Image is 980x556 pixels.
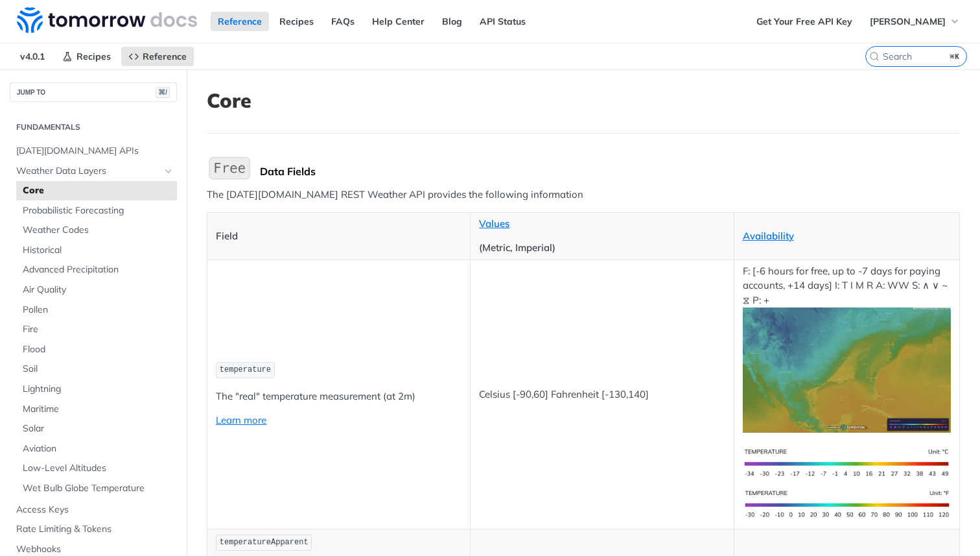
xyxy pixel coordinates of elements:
[23,224,174,237] span: Weather Codes
[23,363,174,376] span: Soil
[23,403,174,416] span: Maritime
[23,462,174,475] span: Low-Level Altitudes
[220,538,309,547] span: temperatureApparent
[16,340,177,359] a: Flood
[23,244,174,257] span: Historical
[23,184,174,197] span: Core
[23,422,174,435] span: Solar
[260,165,960,178] div: Data Fields
[16,380,177,399] a: Lightning
[479,387,725,402] p: Celsius [-90,60] Fahrenheit [-130,140]
[156,87,170,98] span: ⌘/
[163,166,174,176] button: Hide subpages for Weather Data Layers
[76,51,111,62] span: Recipes
[435,12,469,31] a: Blog
[23,284,174,296] span: Air Quality
[16,479,177,498] a: Wet Bulb Globe Temperature
[23,383,174,396] span: Lightning
[121,47,194,66] a: Reference
[216,389,461,404] p: The "real" temperature measurement (at 2m)
[55,47,118,66] a: Recipes
[23,323,174,336] span: Fire
[23,442,174,455] span: Aviation
[16,241,177,260] a: Historical
[211,12,269,31] a: Reference
[16,503,174,516] span: Access Keys
[16,165,160,178] span: Weather Data Layers
[16,201,177,221] a: Probabilistic Forecasting
[479,217,509,230] a: Values
[13,47,52,66] span: v4.0.1
[743,456,951,468] span: Expand image
[365,12,432,31] a: Help Center
[143,51,187,62] span: Reference
[216,229,461,244] p: Field
[10,162,177,181] a: Weather Data LayersHide subpages for Weather Data Layers
[947,50,963,63] kbd: ⌘K
[16,181,177,200] a: Core
[16,300,177,320] a: Pollen
[16,400,177,419] a: Maritime
[10,520,177,539] a: Rate Limiting & Tokens
[10,500,177,520] a: Access Keys
[272,12,321,31] a: Recipes
[16,523,174,536] span: Rate Limiting & Tokens
[16,459,177,478] a: Low-Level Altitudes
[207,187,960,202] p: The [DATE][DOMAIN_NAME] REST Weather API provides the following information
[23,304,174,317] span: Pollen
[743,230,794,242] a: Availability
[16,320,177,339] a: Fire
[16,260,177,280] a: Advanced Precipitation
[23,263,174,276] span: Advanced Precipitation
[743,363,951,376] span: Expand image
[472,12,533,31] a: API Status
[17,7,197,33] img: Tomorrow.io Weather API Docs
[23,343,174,356] span: Flood
[10,141,177,161] a: [DATE][DOMAIN_NAME] APIs
[16,145,174,158] span: [DATE][DOMAIN_NAME] APIs
[16,543,174,556] span: Webhooks
[479,241,725,256] p: (Metric, Imperial)
[23,482,174,495] span: Wet Bulb Globe Temperature
[16,419,177,439] a: Solar
[324,12,362,31] a: FAQs
[16,359,177,379] a: Soil
[220,365,271,374] span: temperature
[870,16,946,27] span: [PERSON_NAME]
[23,204,174,217] span: Probabilistic Forecasting
[10,121,177,133] h2: Fundamentals
[16,221,177,240] a: Weather Codes
[16,280,177,300] a: Air Quality
[207,89,960,112] h1: Core
[749,12,859,31] a: Get Your Free API Key
[743,264,951,433] p: F: [-6 hours for free, up to -7 days for paying accounts, +14 days] I: T I M R A: WW S: ∧ ∨ ~ ⧖ P: +
[16,439,177,459] a: Aviation
[10,82,177,102] button: JUMP TO⌘/
[743,497,951,509] span: Expand image
[216,414,266,426] a: Learn more
[863,12,967,31] button: [PERSON_NAME]
[869,51,880,62] svg: Search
